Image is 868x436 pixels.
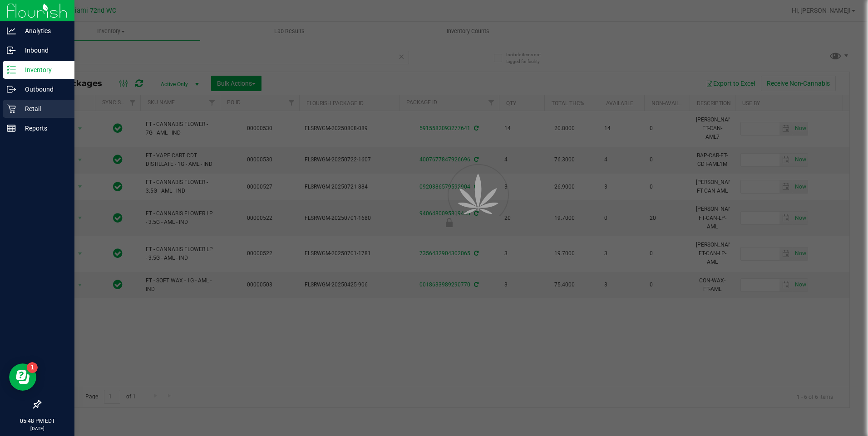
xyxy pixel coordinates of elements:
[4,417,70,425] p: 05:48 PM EDT
[7,26,16,35] inline-svg: Analytics
[16,123,70,134] p: Reports
[7,65,16,74] inline-svg: Inventory
[9,363,36,391] iframe: Resource center
[16,103,70,114] p: Retail
[4,425,70,432] p: [DATE]
[16,84,70,95] p: Outbound
[7,85,16,94] inline-svg: Outbound
[16,64,70,75] p: Inventory
[16,45,70,56] p: Inbound
[7,46,16,55] inline-svg: Inbound
[27,362,38,373] iframe: Resource center unread badge
[16,25,70,36] p: Analytics
[7,124,16,133] inline-svg: Reports
[7,104,16,113] inline-svg: Retail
